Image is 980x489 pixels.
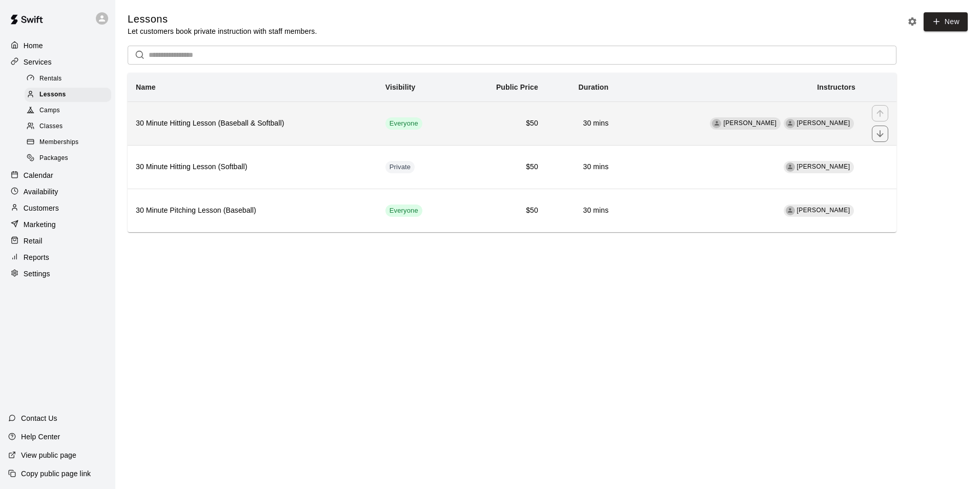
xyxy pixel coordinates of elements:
p: Copy public page link [21,468,91,479]
a: Camps [25,103,115,119]
a: Memberships [25,135,115,151]
p: Services [24,57,52,67]
b: Visibility [385,83,416,91]
p: Reports [24,252,49,262]
a: Home [8,38,107,53]
p: Help Center [21,432,60,442]
div: This service is visible to all of your customers [385,117,422,130]
a: Calendar [8,168,107,183]
button: Lesson settings [905,14,920,29]
p: Home [24,40,43,51]
p: View public page [21,450,76,460]
span: Packages [39,153,68,164]
p: Settings [24,269,50,279]
span: Private [385,162,415,172]
span: [PERSON_NAME] [797,163,850,170]
span: Everyone [385,119,422,129]
a: Lessons [25,87,115,103]
a: Services [8,54,107,70]
div: Scott Belger [712,119,721,128]
h6: $50 [466,118,538,129]
div: Classes [25,119,111,134]
b: Duration [578,83,608,91]
div: Nathan Ballagh [786,162,795,172]
p: Marketing [24,219,56,230]
a: Rentals [25,71,115,87]
h6: 30 mins [555,161,608,173]
a: Marketing [8,217,107,232]
h6: 30 mins [555,118,608,129]
div: Lessons [25,88,111,102]
div: Camps [25,104,111,118]
a: Packages [25,151,115,167]
span: [PERSON_NAME] [797,119,850,127]
span: Memberships [39,137,78,148]
p: Customers [24,203,59,213]
b: Instructors [817,83,855,91]
a: Retail [8,233,107,249]
div: This service is hidden, and can only be accessed via a direct link [385,161,415,173]
h6: 30 mins [555,205,608,216]
a: New [924,12,968,31]
div: Memberships [25,135,111,150]
h6: 30 Minute Hitting Lesson (Baseball & Softball) [136,118,369,129]
b: Public Price [496,83,538,91]
span: Rentals [39,74,62,84]
p: Retail [24,236,43,246]
span: Lessons [39,90,66,100]
div: Kaleb Krier [786,119,795,128]
b: Name [136,83,156,91]
span: Classes [39,121,63,132]
h6: $50 [466,205,538,216]
div: Kaleb Krier [786,206,795,215]
p: Contact Us [21,413,57,423]
a: Settings [8,266,107,281]
button: move item down [872,126,888,142]
div: Packages [25,151,111,166]
table: simple table [128,73,896,232]
h6: 30 Minute Pitching Lesson (Baseball) [136,205,369,216]
h6: 30 Minute Hitting Lesson (Softball) [136,161,369,173]
span: [PERSON_NAME] [797,207,850,214]
a: Availability [8,184,107,199]
span: [PERSON_NAME] [723,119,777,127]
h5: Lessons [128,12,317,26]
a: Reports [8,250,107,265]
a: Customers [8,200,107,216]
p: Calendar [24,170,53,180]
a: Classes [25,119,115,135]
span: Camps [39,106,60,116]
div: Rentals [25,72,111,86]
p: Let customers book private instruction with staff members. [128,26,317,36]
span: Everyone [385,206,422,216]
p: Availability [24,187,58,197]
div: This service is visible to all of your customers [385,205,422,217]
h6: $50 [466,161,538,173]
